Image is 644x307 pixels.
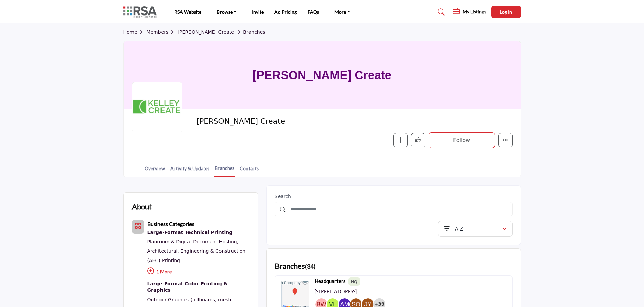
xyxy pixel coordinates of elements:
a: Overview [144,165,165,177]
a: Business Categories [147,222,194,227]
h5: My Listings [463,9,486,15]
button: Like [411,133,425,147]
h2: Search [275,194,513,199]
div: Banners, posters, vehicle wraps, and presentation graphics. [147,280,250,295]
a: Search [431,7,449,18]
button: A-Z [438,221,513,237]
a: Architectural, Engineering & Construction (AEC) Printing [147,248,246,263]
div: My Listings [453,8,486,16]
button: Category Icon [132,220,144,234]
a: Members [146,29,177,35]
a: More [330,7,355,17]
a: Invite [252,9,264,15]
b: Headquarters [315,277,360,286]
b: Business Categories [147,221,194,227]
a: Planroom & Digital Document Hosting, [147,239,239,244]
h1: [PERSON_NAME] Create [253,41,391,109]
a: Activity & Updates [170,165,210,177]
a: Large-Format Technical Printing [147,228,250,237]
p: 1 More [147,265,250,280]
p: [STREET_ADDRESS] [315,288,357,295]
a: Home [123,29,147,35]
a: [PERSON_NAME] Create [178,29,234,35]
span: HQ [348,277,360,286]
button: Follow [429,132,495,148]
span: Log In [500,9,512,15]
a: FAQs [308,9,319,15]
img: site Logo [123,6,160,18]
a: Browse [212,7,241,17]
div: High-quality printing for blueprints, construction and architectural drawings. [147,228,250,237]
span: 34 [307,263,314,270]
h2: About [132,201,152,212]
h2: [PERSON_NAME] Create [196,117,382,126]
button: More details [498,133,513,147]
a: Contacts [239,165,259,177]
span: ( ) [305,263,315,270]
a: Branches [214,164,235,177]
a: RSA Website [174,9,201,15]
a: Ad Pricing [274,9,297,15]
a: Branches [235,29,265,35]
p: A-Z [455,225,463,232]
a: Large-Format Color Printing & Graphics [147,280,250,295]
h2: Branches [275,260,315,272]
button: Log In [491,6,521,18]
